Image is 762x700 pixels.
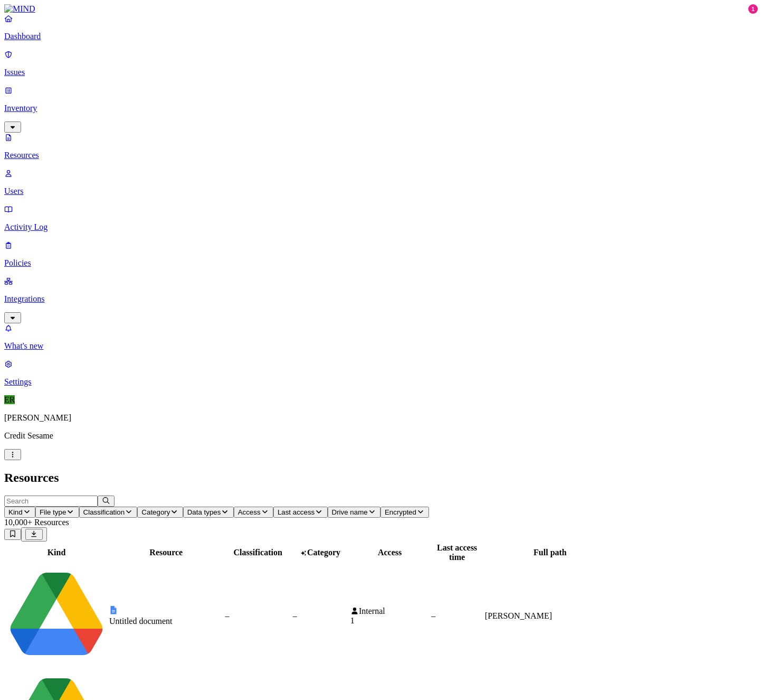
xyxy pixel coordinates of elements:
a: Settings [4,359,758,387]
p: Credit Sesame [4,431,758,441]
div: Untitled document [109,617,223,626]
span: Kind [8,508,23,516]
div: [PERSON_NAME] [485,611,615,621]
span: Category [141,508,170,516]
p: Inventory [4,104,758,113]
div: 1 [748,4,758,14]
p: Integrations [4,294,758,304]
div: Access [350,548,430,557]
input: Search [4,496,98,507]
div: Last access time [431,543,483,562]
a: Dashboard [4,14,758,41]
a: Users [4,169,758,196]
p: What's new [4,341,758,351]
p: [PERSON_NAME] [4,413,758,423]
span: – [431,611,435,620]
span: – [293,611,297,620]
span: Data types [187,508,221,516]
p: Activity Log [4,222,758,232]
a: Issues [4,50,758,77]
span: Encrypted [385,508,416,516]
a: Resources [4,133,758,160]
div: Resource [109,548,223,557]
p: Issues [4,68,758,77]
span: File type [40,508,66,516]
span: Access [238,508,261,516]
p: Users [4,186,758,196]
span: Last access [278,508,315,516]
a: Policies [4,240,758,268]
a: MIND [4,4,758,14]
span: Category [307,548,340,557]
div: Full path [485,548,615,557]
p: Resources [4,151,758,160]
img: google-docs [109,606,118,614]
a: Integrations [4,276,758,322]
img: MIND [4,4,35,14]
p: Settings [4,377,758,387]
a: Activity Log [4,204,758,232]
span: – [225,611,230,620]
p: Dashboard [4,32,758,41]
h2: Resources [4,471,758,485]
span: ER [4,395,15,404]
div: Internal [350,606,430,616]
div: 1 [350,616,430,626]
div: Classification [225,548,291,557]
a: Inventory [4,86,758,131]
img: google-drive [6,564,107,666]
span: Classification [83,508,125,516]
div: Kind [6,548,107,557]
p: Policies [4,258,758,268]
span: Drive name [332,508,368,516]
a: What's new [4,323,758,351]
span: 10,000+ Resources [4,518,69,527]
